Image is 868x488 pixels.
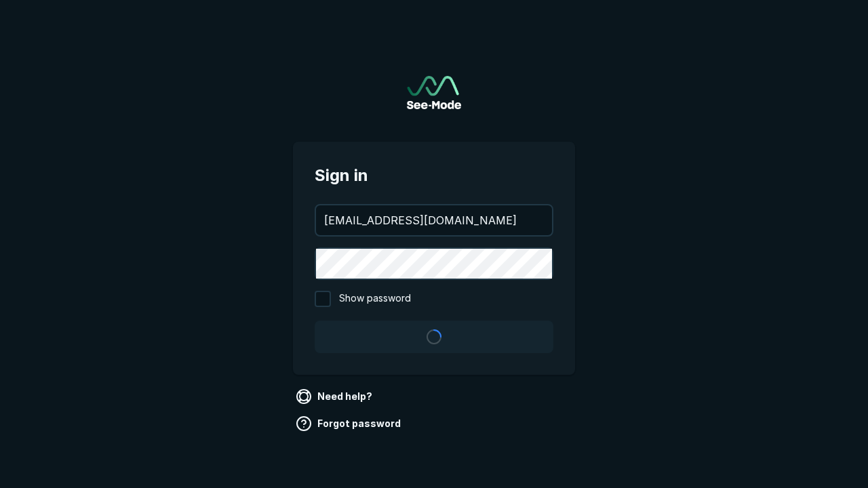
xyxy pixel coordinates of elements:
span: Show password [339,291,411,307]
a: Go to sign in [407,76,461,109]
img: See-Mode Logo [407,76,461,109]
input: your@email.com [316,205,552,235]
a: Forgot password [293,413,406,434]
span: Sign in [315,163,553,188]
a: Need help? [293,386,378,407]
